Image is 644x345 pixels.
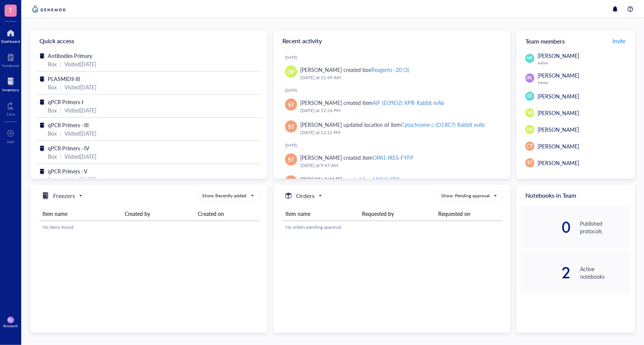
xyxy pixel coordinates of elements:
[537,109,579,117] span: [PERSON_NAME]
[537,72,579,79] span: [PERSON_NAME]
[60,152,61,161] div: |
[436,207,503,221] th: Requested on
[30,5,67,14] img: genemod-logo
[300,120,485,129] div: [PERSON_NAME] updated location of item
[441,192,490,199] div: Show: Pending approval
[300,153,413,162] div: [PERSON_NAME] created item
[285,88,504,92] div: [DATE]
[6,112,15,116] div: Core
[512,75,548,81] span: [PERSON_NAME]
[300,98,445,107] div: [PERSON_NAME] created item
[2,87,19,92] div: Inventory
[527,126,533,133] span: DP
[64,152,96,161] div: Visited [DATE]
[373,99,444,106] div: AIF (D39D2) XP® Rabbit mAb
[516,30,635,52] div: Team members
[527,143,533,150] span: CY
[401,121,485,128] div: Cytochrome c (D18C7) Rabbit mAb
[48,121,89,129] span: qPCR Primers - III
[60,106,61,114] div: |
[53,191,75,200] h5: Freezers
[48,144,89,152] span: qPCR Primers - IV
[60,60,61,68] div: |
[9,5,13,14] span: T
[48,106,57,114] div: Box
[300,74,498,81] div: [DATE] at 11:49 AM
[296,191,315,200] h5: Orders
[64,83,96,91] div: Visited [DATE]
[537,159,579,167] span: [PERSON_NAME]
[48,75,80,83] span: PLASMIDS III
[122,207,195,221] th: Created by
[613,37,625,45] span: Invite
[273,30,510,52] div: Recent activity
[537,142,579,150] span: [PERSON_NAME]
[300,66,409,74] div: [PERSON_NAME] created box
[300,129,498,136] div: [DATE] at 12:22 PM
[2,51,19,68] a: Notebook
[300,107,498,114] div: [DATE] at 12:24 PM
[537,52,579,59] span: [PERSON_NAME]
[279,62,504,84] a: DP[PERSON_NAME] created boxReagents -20 (3)[DATE] at 11:49 AM
[48,175,57,184] div: Box
[288,155,294,164] span: ST
[537,61,630,65] div: Admin
[6,100,15,116] a: Core
[287,67,295,76] span: DP
[2,63,19,68] div: Notebook
[64,106,96,114] div: Visited [DATE]
[282,207,359,221] th: Item name
[285,55,504,59] div: [DATE]
[48,152,57,161] div: Box
[537,126,579,133] span: [PERSON_NAME]
[60,83,61,91] div: |
[612,35,626,47] button: Invite
[48,60,57,68] div: Box
[521,221,571,233] div: 0
[288,100,294,109] span: ST
[300,162,498,169] div: [DATE] at 9:47 AM
[521,267,571,279] div: 2
[1,27,20,44] a: Dashboard
[60,175,61,184] div: |
[285,224,500,231] div: No orders pending approval
[48,167,88,175] span: qPCR Primers - V
[288,122,294,131] span: ST
[516,185,635,206] div: Notebooks in Team
[279,117,504,139] a: ST[PERSON_NAME] updated location of itemCytochrome c (D18C7) Rabbit mAb[DATE] at 12:22 PM
[371,66,409,73] div: Reagents -20 (3)
[48,129,57,137] div: Box
[2,75,19,92] a: Inventory
[580,220,630,235] div: Published protocols
[64,129,96,137] div: Visited [DATE]
[48,52,92,59] span: Antibodies Primary
[279,150,504,172] a: ST[PERSON_NAME] created itemOPA1-IRES-FYFP[DATE] at 9:47 AM
[279,95,504,117] a: ST[PERSON_NAME] created itemAIF (D39D2) XP® Rabbit mAb[DATE] at 12:24 PM
[580,265,630,280] div: Active notebooks
[527,109,533,116] span: SA
[359,207,436,221] th: Requested by
[3,323,18,328] div: Account
[373,154,413,161] div: OPA1-IRES-FYFP
[202,192,247,199] div: Show: Recently added
[30,30,267,52] div: Quick access
[285,143,504,147] div: [DATE]
[60,129,61,137] div: |
[1,39,20,44] div: Dashboard
[195,207,260,221] th: Created on
[527,159,533,166] span: ST
[64,60,96,68] div: Visited [DATE]
[48,83,57,91] div: Box
[537,80,630,85] div: Admin
[48,98,83,106] span: qPCR Primers-I
[527,93,533,100] span: EF
[42,224,257,231] div: No items found
[537,92,579,100] span: [PERSON_NAME]
[64,175,96,184] div: Visited [DATE]
[7,139,14,144] div: Add
[527,55,533,61] span: MT
[39,207,122,221] th: Item name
